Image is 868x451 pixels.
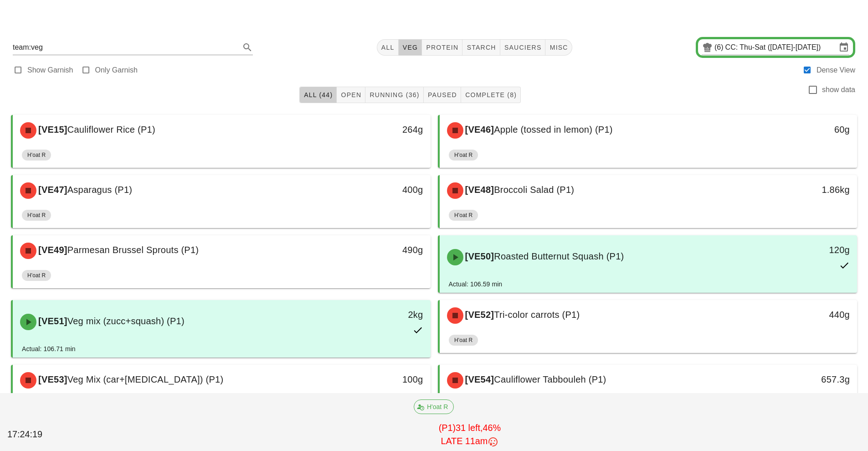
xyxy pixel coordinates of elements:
[504,44,542,51] span: sauciers
[461,87,521,103] button: Complete (8)
[95,66,138,75] label: Only Garnish
[27,150,46,161] span: H'oat R
[822,85,855,94] label: show data
[67,245,199,255] span: Parmesan Brussel Sprouts (P1)
[77,420,863,450] div: (P1) 46%
[340,91,361,98] span: Open
[36,316,67,326] span: [VE51]
[27,270,46,281] span: H'oat R
[365,87,423,103] button: Running (36)
[303,91,333,98] span: All (44)
[381,44,395,51] span: All
[27,210,46,221] span: H'oat R
[67,124,155,135] span: Cauliflower Rice (P1)
[424,87,461,103] button: Paused
[330,182,423,197] div: 400g
[36,124,67,135] span: [VE15]
[817,66,855,75] label: Dense View
[420,400,448,414] span: H'oat R
[545,39,572,56] button: misc
[714,43,725,52] div: (6)
[757,182,850,197] div: 1.86kg
[500,39,546,56] button: sauciers
[466,44,496,51] span: starch
[330,122,423,137] div: 264g
[757,122,850,137] div: 60g
[422,39,462,56] button: protein
[449,279,503,289] div: Actual: 106.59 min
[462,39,500,56] button: starch
[463,185,494,195] span: [VE48]
[402,44,418,51] span: veg
[456,423,483,433] span: 31 left,
[549,44,568,51] span: misc
[757,372,850,387] div: 657.3g
[463,251,494,261] span: [VE50]
[79,435,861,448] div: LATE 11am
[369,91,419,98] span: Running (36)
[67,316,185,326] span: Veg mix (zucc+squash) (P1)
[427,91,457,98] span: Paused
[454,150,473,161] span: H'oat R
[494,251,624,261] span: Roasted Butternut Squash (P1)
[36,245,67,255] span: [VE49]
[67,185,132,195] span: Asparagus (P1)
[337,87,365,103] button: Open
[330,243,423,257] div: 490g
[757,243,850,257] div: 120g
[757,307,850,322] div: 440g
[27,66,73,75] label: Show Garnish
[299,87,337,103] button: All (44)
[377,39,399,56] button: All
[399,39,422,56] button: veg
[454,210,473,221] span: H'oat R
[494,185,574,195] span: Broccoli Salad (P1)
[454,335,473,346] span: H'oat R
[426,44,458,51] span: protein
[463,310,494,320] span: [VE52]
[494,310,580,320] span: Tri-color carrots (P1)
[36,185,67,195] span: [VE47]
[330,372,423,387] div: 100g
[5,426,77,443] div: 17:24:19
[465,91,517,98] span: Complete (8)
[494,374,606,384] span: Cauliflower Tabbouleh (P1)
[67,374,224,384] span: Veg Mix (car+[MEDICAL_DATA]) (P1)
[494,124,612,135] span: Apple (tossed in lemon) (P1)
[463,374,494,384] span: [VE54]
[36,374,67,384] span: [VE53]
[463,124,494,135] span: [VE46]
[22,344,76,354] div: Actual: 106.71 min
[330,307,423,322] div: 2kg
